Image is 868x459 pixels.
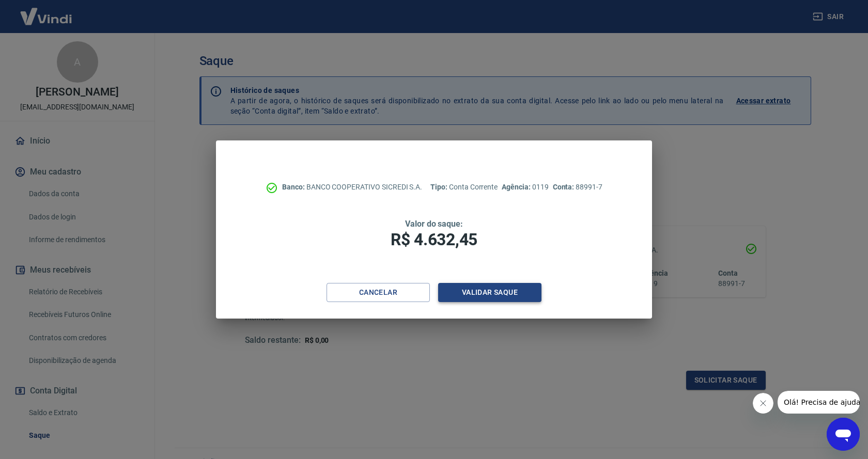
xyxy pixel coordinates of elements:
[405,219,463,229] span: Valor do saque:
[553,183,576,191] span: Conta:
[502,183,532,191] span: Agência:
[502,182,548,193] p: 0119
[6,7,87,15] span: Olá! Precisa de ajuda?
[430,183,449,191] span: Tipo:
[753,393,773,414] iframe: Fechar mensagem
[282,182,422,193] p: BANCO COOPERATIVO SICREDI S.A.
[391,230,477,249] span: R$ 4.632,45
[282,183,306,191] span: Banco:
[827,418,860,451] iframe: Botão para abrir a janela de mensagens
[553,182,602,193] p: 88991-7
[327,283,430,302] button: Cancelar
[438,283,541,302] button: Validar saque
[778,391,860,414] iframe: Mensagem da empresa
[430,182,498,193] p: Conta Corrente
